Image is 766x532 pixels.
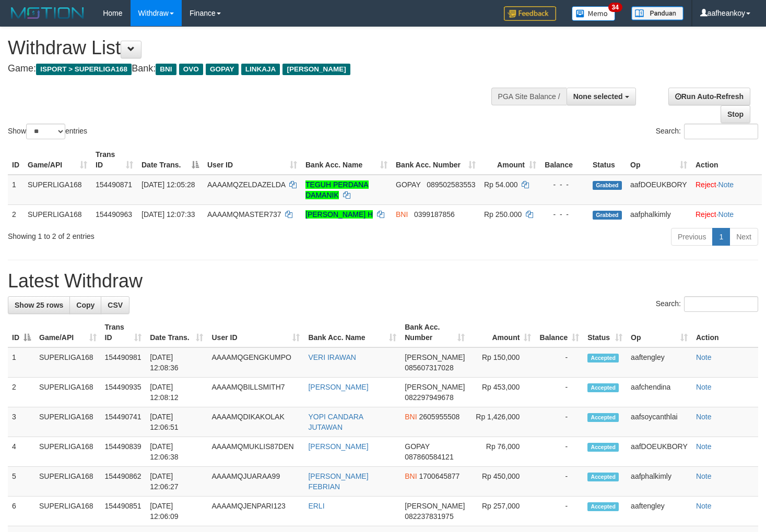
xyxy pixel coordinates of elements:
a: Run Auto-Refresh [668,88,750,105]
a: Note [718,180,734,189]
th: Trans ID: activate to sort column ascending [101,318,146,347]
td: - [535,437,583,467]
span: Copy 089502583553 to clipboard [427,180,475,189]
td: SUPERLIGA168 [35,467,101,497]
h4: Game: Bank: [8,64,500,74]
h1: Latest Withdraw [8,271,758,292]
td: SUPERLIGA168 [35,497,101,526]
a: YOPI CANDARA JUTAWAN [308,413,363,431]
th: Balance: activate to sort column ascending [535,318,583,347]
a: [PERSON_NAME] [308,383,368,391]
a: Previous [671,228,713,246]
span: 154490871 [96,180,132,189]
span: Copy [76,301,95,309]
td: AAAAMQBILLSMITH7 [207,378,304,407]
td: AAAAMQDIKAKOLAK [207,407,304,437]
td: AAAAMQMUKLIS87DEN [207,437,304,467]
span: Show 25 rows [15,301,63,309]
td: Rp 76,000 [469,437,535,467]
th: Date Trans.: activate to sort column ascending [146,318,207,347]
span: AAAAMQMASTER737 [207,210,281,219]
span: Copy 087860584121 to clipboard [405,453,453,461]
span: [PERSON_NAME] [405,383,465,391]
td: SUPERLIGA168 [23,175,91,205]
td: [DATE] 12:08:36 [146,347,207,378]
td: SUPERLIGA168 [35,378,101,407]
td: 154490851 [101,497,146,526]
td: aaftengley [627,347,692,378]
a: VERI IRAWAN [308,353,356,361]
td: SUPERLIGA168 [35,347,101,378]
a: Note [696,413,712,421]
td: 1 [8,347,35,378]
div: PGA Site Balance / [491,88,567,105]
span: Copy 085607317028 to clipboard [405,364,453,372]
th: Action [691,145,762,175]
td: 2 [8,378,35,407]
td: aafphalkimly [627,467,692,497]
td: [DATE] 12:06:51 [146,407,207,437]
td: Rp 150,000 [469,347,535,378]
span: 154490963 [96,210,132,219]
a: Reject [696,180,716,189]
td: AAAAMQJENPARI123 [207,497,304,526]
td: aafphalkimly [626,204,691,224]
td: Rp 450,000 [469,467,535,497]
th: Bank Acc. Name: activate to sort column ascending [301,145,392,175]
span: Copy 0399187856 to clipboard [414,210,455,219]
a: [PERSON_NAME] H [305,210,373,219]
span: AAAAMQZELDAZELDA [207,180,285,189]
a: ERLI [308,502,324,510]
input: Search: [684,296,758,312]
span: Copy 1700645877 to clipboard [419,472,459,480]
span: BNI [405,472,417,480]
span: OVO [179,64,203,75]
td: · [691,204,762,224]
img: Button%20Memo.svg [572,6,616,21]
a: Stop [721,105,750,123]
td: [DATE] 12:08:12 [146,378,207,407]
td: 154490935 [101,378,146,407]
span: Copy 082297949678 to clipboard [405,393,453,402]
a: Note [696,353,712,361]
span: Grabbed [593,211,622,220]
label: Search: [656,296,758,312]
a: TEGUH PERDANA DAMANIK [305,180,369,199]
th: Bank Acc. Number: activate to sort column ascending [400,318,469,347]
a: 1 [712,228,730,246]
a: [PERSON_NAME] [308,442,368,451]
td: 3 [8,407,35,437]
th: Action [692,318,758,347]
span: Copy 2605955508 to clipboard [419,413,459,421]
th: Bank Acc. Name: activate to sort column ascending [304,318,400,347]
td: Rp 453,000 [469,378,535,407]
span: ISPORT > SUPERLIGA168 [36,64,132,75]
span: CSV [108,301,123,309]
td: SUPERLIGA168 [35,407,101,437]
td: 154490741 [101,407,146,437]
a: Note [696,442,712,451]
span: 34 [608,3,622,12]
th: Status [588,145,626,175]
span: BNI [156,64,176,75]
span: Rp 250.000 [484,210,522,219]
span: [PERSON_NAME] [405,502,465,510]
span: Accepted [587,473,619,481]
td: - [535,467,583,497]
td: - [535,347,583,378]
span: Accepted [587,383,619,392]
th: Op: activate to sort column ascending [626,145,691,175]
td: 2 [8,204,23,224]
th: Date Trans.: activate to sort column descending [137,145,203,175]
th: User ID: activate to sort column ascending [207,318,304,347]
th: Game/API: activate to sort column ascending [23,145,91,175]
span: BNI [396,210,408,219]
th: ID [8,145,23,175]
a: CSV [101,296,129,314]
td: Rp 1,426,000 [469,407,535,437]
span: None selected [573,92,623,101]
a: Next [729,228,758,246]
td: 4 [8,437,35,467]
td: aafDOEUKBORY [626,175,691,205]
td: 1 [8,175,23,205]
